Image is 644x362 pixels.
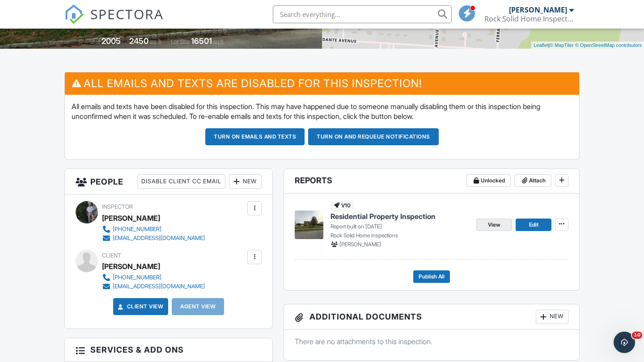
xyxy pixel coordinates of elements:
img: The Best Home Inspection Software - Spectora [64,4,84,24]
a: Leaflet [534,42,548,48]
div: Rock Solid Home Inspections, LLC [484,14,574,23]
a: [EMAIL_ADDRESS][DOMAIN_NAME] [102,282,205,291]
div: New [229,174,262,189]
div: [PERSON_NAME] [102,260,160,273]
span: Lot Size [171,38,190,45]
h3: All emails and texts are disabled for this inspection! [65,72,579,94]
span: Client [102,252,121,259]
h3: People [65,169,272,194]
span: SPECTORA [90,4,164,23]
div: New [536,310,568,324]
iframe: Intercom live chat [614,332,635,353]
div: [PERSON_NAME] [509,5,567,14]
div: [EMAIL_ADDRESS][DOMAIN_NAME] [113,235,205,242]
a: Client View [116,302,164,311]
button: Turn on emails and texts [205,128,305,145]
span: sq.ft. [213,38,225,45]
div: 2450 [129,36,148,46]
button: Turn on and Requeue Notifications [308,128,439,145]
span: sq. ft. [150,38,162,45]
a: © OpenStreetMap contributors [575,42,642,48]
div: Disable Client CC Email [137,174,225,189]
a: [PHONE_NUMBER] [102,273,205,282]
span: 10 [632,332,642,339]
p: All emails and texts have been disabled for this inspection. This may have happened due to someon... [72,101,572,122]
p: There are no attachments to this inspection. [295,337,568,346]
div: | [531,42,644,49]
span: Built [90,38,100,45]
div: [PHONE_NUMBER] [113,226,161,233]
div: [PERSON_NAME] [102,211,160,225]
div: 2005 [102,36,121,46]
div: [PHONE_NUMBER] [113,274,161,281]
a: © MapTiler [550,42,574,48]
h3: Services & Add ons [65,338,272,362]
a: [EMAIL_ADDRESS][DOMAIN_NAME] [102,234,205,243]
h3: Additional Documents [284,304,579,330]
input: Search everything... [273,5,452,23]
a: [PHONE_NUMBER] [102,225,205,234]
div: [EMAIL_ADDRESS][DOMAIN_NAME] [113,283,205,290]
a: SPECTORA [64,12,164,31]
span: Inspector [102,203,133,210]
div: 16501 [191,36,212,46]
